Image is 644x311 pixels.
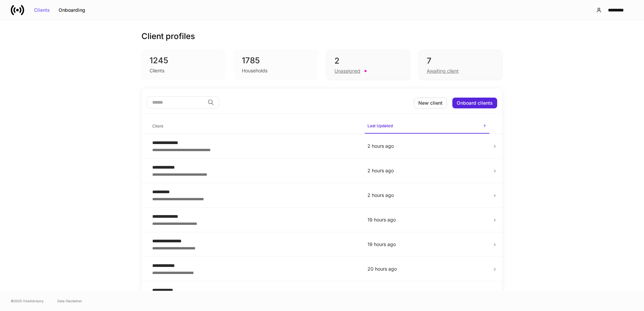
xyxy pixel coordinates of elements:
[242,55,310,66] div: 1785
[414,98,447,108] button: New client
[326,50,410,80] div: 2Unassigned
[367,216,487,223] p: 19 hours ago
[367,192,487,199] p: 2 hours ago
[427,68,459,74] div: Awaiting client
[367,123,393,129] h6: Last Updated
[367,290,487,297] p: 24 hours ago
[150,67,164,74] div: Clients
[150,55,218,66] div: 1245
[452,98,497,108] button: Onboard clients
[11,298,44,304] span: © 2025 OneAdvisory
[54,5,90,15] button: Onboarding
[59,8,85,12] div: Onboarding
[367,241,487,248] p: 19 hours ago
[334,68,360,74] div: Unassigned
[334,56,402,66] div: 2
[150,119,359,133] span: Client
[367,167,487,174] p: 2 hours ago
[427,56,494,66] div: 7
[367,143,487,149] p: 2 hours ago
[367,266,487,272] p: 20 hours ago
[365,119,489,134] span: Last Updated
[141,31,195,42] h3: Client profiles
[418,50,503,80] div: 7Awaiting client
[34,8,50,12] div: Clients
[57,298,82,304] a: Data Disclaimer
[242,67,267,74] div: Households
[30,5,54,15] button: Clients
[418,101,443,105] div: New client
[457,101,493,105] div: Onboard clients
[152,123,163,129] h6: Client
